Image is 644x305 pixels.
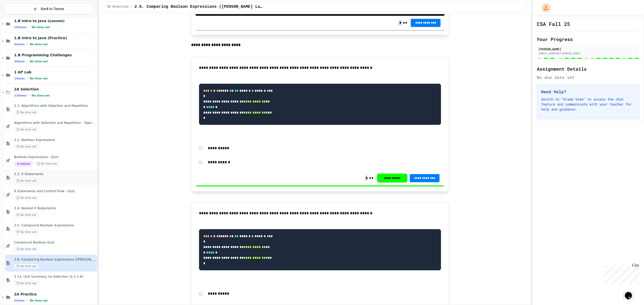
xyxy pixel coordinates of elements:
span: • [27,42,28,46]
div: No due date set [537,74,639,80]
span: Algorithms with Selection and Repetition - Topic 2.1 [14,121,96,125]
iframe: chat widget [602,263,639,284]
span: 1.B Intro to Java (Lesson) [14,19,96,23]
div: My Account [536,2,552,14]
span: No time set [30,77,48,80]
span: No time set [14,230,39,234]
span: No time set [30,43,48,46]
span: No time set [14,144,39,149]
h2: Your Progress [537,36,639,43]
span: No time set [14,127,39,132]
span: 1.B Programming Challenges [14,53,96,57]
span: No time set [30,60,48,63]
button: Back to Teams [5,4,93,14]
span: 1 items [14,77,25,80]
span: • [27,76,28,80]
span: • [27,298,28,302]
span: 2A Practice [14,292,96,296]
span: 11 items [14,94,27,97]
span: No time set [35,161,59,166]
span: 2.1. Algorithms with Selection and Repetition [14,104,96,108]
span: 15 items [14,26,27,29]
span: 1.B Intro to Java (Practice) [14,36,96,40]
span: 2.2. Boolean Expressions [14,138,96,142]
span: Compound Boolean Quiz [14,240,96,245]
span: If statements and Control Flow - Quiz [14,189,96,193]
span: 2.6. Comparing Boolean Expressions ([PERSON_NAME] Laws) [14,258,96,262]
span: 2.4. Nested if Statements [14,206,96,211]
span: No time set [14,178,39,183]
span: No time set [14,281,39,286]
span: 2 items [14,299,25,302]
span: 4 items [14,43,25,46]
span: 2.13. Unit Summary 2a Selection (2.1-2.6) [14,275,96,279]
span: Optional [14,161,33,166]
h3: Need Help? [541,89,635,95]
div: [PERSON_NAME] [538,47,638,51]
span: 2.5. Compound Boolean Expressions [14,223,96,228]
span: No time set [14,247,39,251]
h2: Assignment Details [537,65,639,72]
span: No time set [14,213,39,217]
span: 1 AP Lab [14,70,96,74]
span: No time set [14,110,39,115]
span: Back to Teams [41,6,64,12]
span: 2A Selection [14,87,96,91]
span: / [131,5,132,9]
span: • [27,59,28,63]
span: • [29,25,30,29]
span: 2A Selection [107,5,129,9]
span: 2.6. Comparing Boolean Expressions (De Morgan’s Laws) [135,4,263,10]
span: 3 items [14,60,25,63]
span: • [29,93,30,97]
span: No time set [14,264,39,269]
div: [EMAIL_ADDRESS][DOMAIN_NAME] [538,52,638,55]
h1: CSA Fall 25 [537,20,570,27]
span: 2.3. if Statements [14,172,96,176]
p: Switch to "Grade View" to access the chat feature and communicate with your teacher for help and ... [541,97,635,112]
span: No time set [30,299,48,302]
span: No time set [14,195,39,200]
iframe: chat widget [623,285,639,300]
div: Chat with us now!Close [2,2,35,32]
span: Boolean Expressions - Quiz [14,155,96,159]
span: No time set [32,26,50,29]
span: No time set [32,94,50,97]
